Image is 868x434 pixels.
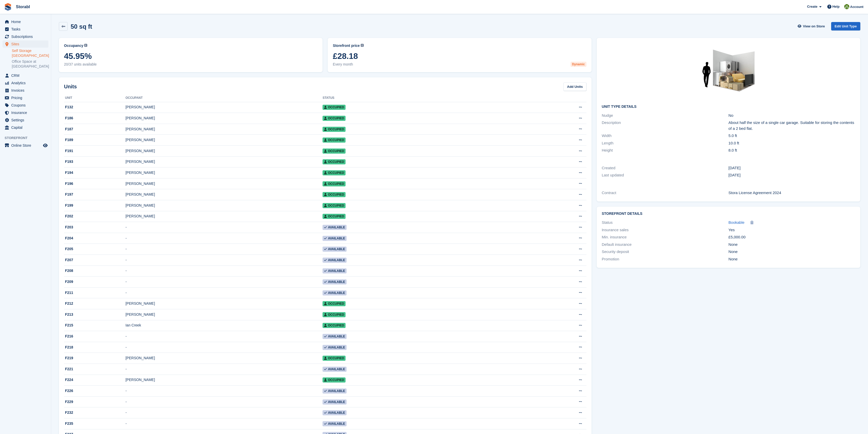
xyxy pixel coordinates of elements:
[323,181,346,186] span: Occupied
[64,301,125,306] div: F212
[323,105,346,110] span: Occupied
[323,410,347,415] span: Available
[64,192,125,197] div: F197
[323,323,346,328] span: Occupied
[323,94,515,102] th: Status
[323,356,346,361] span: Occupied
[728,165,855,171] div: [DATE]
[64,345,125,350] div: F218
[3,94,48,101] a: menu
[64,148,125,154] div: F191
[125,233,323,244] td: -
[64,279,125,284] div: F209
[728,220,745,226] a: Bookable
[323,247,347,252] span: Available
[323,279,347,284] span: Available
[3,117,48,124] a: menu
[3,18,48,25] a: menu
[728,120,855,131] div: About half the size of a single car garage. Suitable for storing the contents of a 2 bed flat.
[850,4,863,9] span: Account
[323,290,347,295] span: Available
[125,342,323,353] td: -
[3,72,48,79] a: menu
[602,113,728,119] div: Nudge
[323,312,346,317] span: Occupied
[844,4,849,9] img: Shurrelle Harrington
[323,367,347,372] span: Available
[323,203,346,208] span: Occupied
[11,40,42,48] span: Sites
[64,236,125,241] div: F204
[831,22,860,30] a: Edit Unit Type
[333,43,360,48] span: Storefront price
[64,104,125,110] div: F132
[64,355,125,361] div: F219
[125,301,323,306] div: [PERSON_NAME]
[323,334,347,339] span: Available
[11,26,42,33] span: Tasks
[64,246,125,252] div: F205
[64,410,125,415] div: F232
[125,137,323,143] div: [PERSON_NAME]
[323,258,347,263] span: Available
[5,135,51,141] span: Storefront
[64,126,125,132] div: F187
[602,212,855,216] h2: Storefront Details
[64,62,317,67] span: 20/37 units available
[323,421,347,426] span: Available
[728,227,855,233] div: Yes
[64,268,125,273] div: F208
[323,192,346,197] span: Occupied
[125,244,323,255] td: -
[323,301,346,306] span: Occupied
[64,334,125,339] div: F216
[12,59,48,69] a: Office Space at [GEOGRAPHIC_DATA]
[64,388,125,394] div: F226
[64,421,125,426] div: F235
[125,181,323,186] div: [PERSON_NAME]
[125,386,323,397] td: -
[64,115,125,121] div: F186
[3,26,48,33] a: menu
[11,79,42,87] span: Analytics
[728,133,855,139] div: 5.0 ft
[125,104,323,110] div: [PERSON_NAME]
[3,124,48,131] a: menu
[11,33,42,40] span: Subscriptions
[64,170,125,175] div: F194
[125,159,323,164] div: [PERSON_NAME]
[64,225,125,230] div: F203
[125,407,323,418] td: -
[728,242,855,248] div: None
[125,312,323,317] div: [PERSON_NAME]
[333,51,586,61] span: £28.18
[64,290,125,295] div: F211
[602,172,728,178] div: Last updated
[71,23,92,30] h2: 50 sq ft
[125,192,323,197] div: [PERSON_NAME]
[125,126,323,132] div: [PERSON_NAME]
[571,62,586,67] div: Dynamic
[323,137,346,143] span: Occupied
[125,323,323,328] div: Ian Creek
[64,83,77,90] h2: Units
[125,287,323,298] td: -
[333,62,586,67] span: Every month
[323,399,347,405] span: Available
[12,48,48,58] a: Self Storage [GEOGRAPHIC_DATA]
[11,142,42,149] span: Online Store
[125,214,323,219] div: [PERSON_NAME]
[125,364,323,375] td: -
[125,266,323,277] td: -
[64,214,125,219] div: F202
[64,366,125,372] div: F221
[11,72,42,79] span: CRM
[3,87,48,94] a: menu
[64,181,125,186] div: F196
[64,51,317,61] span: 45.95%
[125,377,323,383] div: [PERSON_NAME]
[323,170,346,175] span: Occupied
[602,133,728,139] div: Width
[563,82,586,91] a: Add Units
[323,236,347,241] span: Available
